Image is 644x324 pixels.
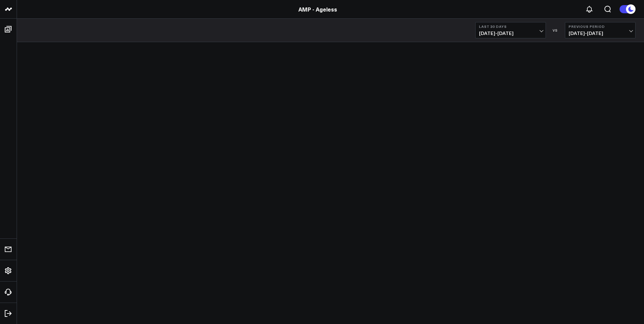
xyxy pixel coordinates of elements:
span: [DATE] - [DATE] [569,31,632,36]
button: Previous Period[DATE]-[DATE] [565,22,636,38]
span: [DATE] - [DATE] [479,31,542,36]
a: AMP - Ageless [298,5,337,13]
b: Last 30 Days [479,24,542,29]
button: Last 30 Days[DATE]-[DATE] [475,22,546,38]
div: VS [549,28,562,32]
b: Previous Period [569,24,632,29]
